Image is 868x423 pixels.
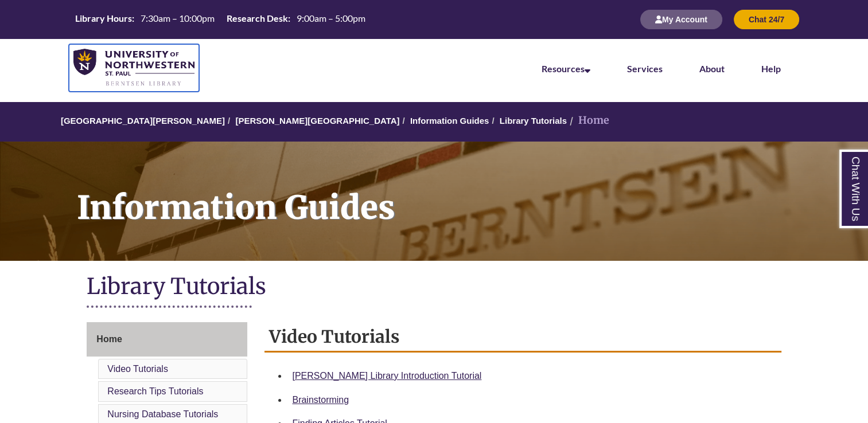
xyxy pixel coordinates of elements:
[761,63,781,74] a: Help
[64,142,868,246] h1: Information Guides
[141,13,215,23] span: 7:30am – 10:00pm
[61,116,225,126] a: [GEOGRAPHIC_DATA][PERSON_NAME]
[87,272,781,303] h1: Library Tutorials
[292,395,349,405] a: Brainstorming
[640,10,722,29] button: My Account
[699,63,725,74] a: About
[627,63,663,74] a: Services
[542,63,590,74] a: Resources
[107,386,203,396] a: Research Tips Tutorials
[71,12,370,28] a: Hours Today
[410,116,489,126] a: Information Guides
[500,116,567,126] a: Library Tutorials
[292,371,481,381] a: [PERSON_NAME] Library Introduction Tutorial
[297,13,365,23] span: 9:00am – 5:00pm
[107,409,218,419] a: Nursing Database Tutorials
[734,14,799,24] a: Chat 24/7
[264,322,781,352] h2: Video Tutorials
[73,49,194,87] img: UNWSP Library Logo
[734,10,799,29] button: Chat 24/7
[71,12,370,26] table: Hours Today
[96,334,122,344] span: Home
[107,364,168,374] a: Video Tutorials
[567,112,609,129] li: Home
[71,12,136,25] th: Library Hours:
[87,322,247,357] a: Home
[235,116,399,126] a: [PERSON_NAME][GEOGRAPHIC_DATA]
[640,14,722,24] a: My Account
[222,12,292,25] th: Research Desk:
